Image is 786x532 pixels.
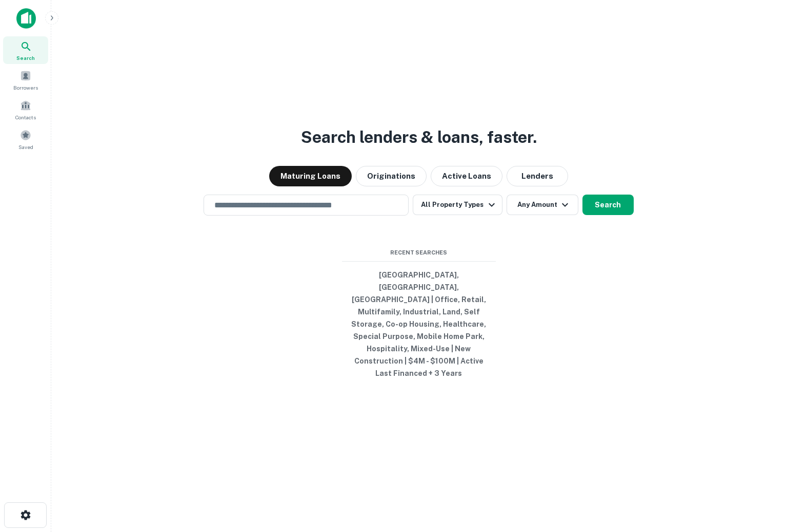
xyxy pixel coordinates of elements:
[3,96,48,123] a: Contacts
[18,143,33,151] span: Saved
[431,166,502,186] button: Active Loans
[735,450,786,499] iframe: Chat Widget
[13,83,38,92] span: Borrowers
[342,248,496,257] span: Recent Searches
[16,54,35,62] span: Search
[301,125,537,150] h3: Search lenders & loans, faster.
[3,66,48,94] a: Borrowers
[582,195,634,215] button: Search
[15,113,36,121] span: Contacts
[269,166,352,186] button: Maturing Loans
[507,166,568,186] button: Lenders
[3,36,48,64] a: Search
[413,195,502,215] button: All Property Types
[3,125,48,153] a: Saved
[342,266,496,382] button: [GEOGRAPHIC_DATA], [GEOGRAPHIC_DATA], [GEOGRAPHIC_DATA] | Office, Retail, Multifamily, Industrial...
[356,166,427,186] button: Originations
[16,8,36,29] img: capitalize-icon.png
[507,195,578,215] button: Any Amount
